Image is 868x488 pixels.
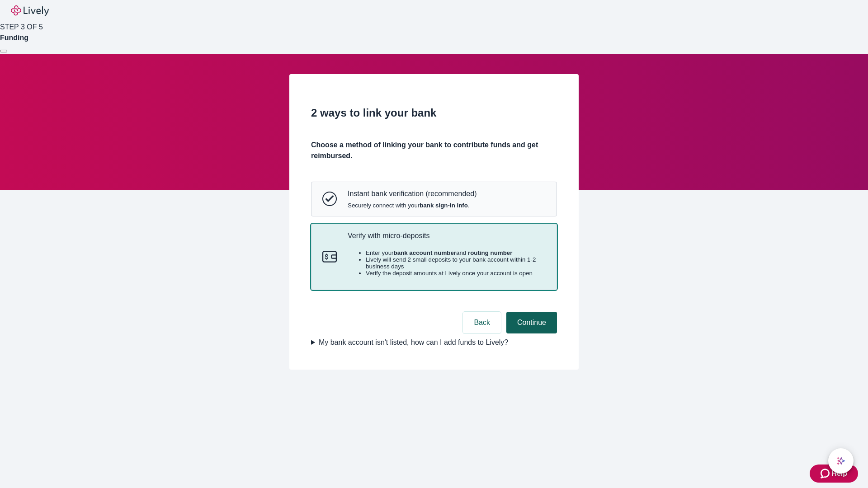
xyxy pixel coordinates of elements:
p: Instant bank verification (recommended) [348,189,476,198]
strong: bank account number [394,249,457,256]
h2: 2 ways to link your bank [311,105,557,121]
p: Verify with micro-deposits [348,231,546,240]
li: Verify the deposit amounts at Lively once your account is open [366,270,546,277]
button: Instant bank verificationInstant bank verification (recommended)Securely connect with yourbank si... [311,182,557,216]
h4: Choose a method of linking your bank to contribute funds and get reimbursed. [311,140,557,161]
button: chat [828,448,854,474]
span: Securely connect with your . [348,202,476,209]
summary: My bank account isn't listed, how can I add funds to Lively? [311,337,557,348]
button: Back [463,312,501,333]
span: Help [831,468,847,479]
strong: bank sign-in info [420,202,468,209]
svg: Instant bank verification [322,192,337,206]
button: Micro-depositsVerify with micro-depositsEnter yourbank account numberand routing numberLively wil... [311,224,557,290]
svg: Lively AI Assistant [836,456,845,465]
li: Lively will send 2 small deposits to your bank account within 1-2 business days [366,256,546,270]
strong: routing number [468,249,512,256]
li: Enter your and [366,249,546,256]
button: Zendesk support iconHelp [810,465,858,483]
svg: Zendesk support icon [821,468,831,479]
svg: Micro-deposits [322,249,337,264]
img: Lively [11,5,49,16]
button: Continue [506,312,557,333]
